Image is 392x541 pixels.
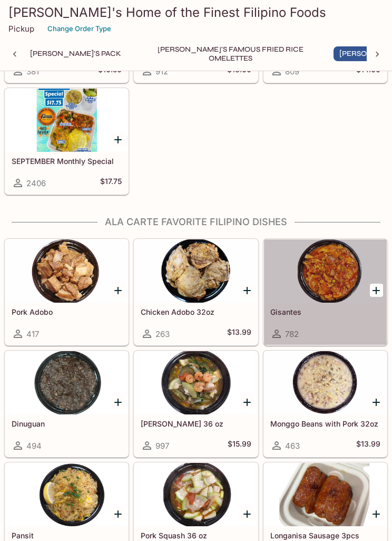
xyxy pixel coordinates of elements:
h5: Gisantes [270,307,380,316]
h5: $10.50 [98,65,122,78]
span: 997 [155,441,169,451]
div: Sari Sari 36 oz [134,351,257,414]
div: Pork Squash 36 oz [134,463,257,526]
button: Add Monggo Beans with Pork 32oz [370,395,383,409]
span: 381 [26,66,39,76]
div: Longanisa Sausage 3pcs [264,463,387,526]
h4: Ala Carte Favorite Filipino Dishes [4,216,388,228]
h5: Monggo Beans with Pork 32oz [270,419,380,428]
button: Add Longanisa Sausage 3pcs [370,507,383,520]
a: Gisantes782 [263,239,387,345]
div: Dinuguan [5,351,128,414]
button: Add Sari Sari 36 oz [241,395,254,409]
h5: Chicken Adobo 32oz [141,307,251,316]
h5: $13.99 [356,439,380,452]
button: Add Pansit [111,507,124,520]
div: Gisantes [264,239,387,303]
button: Add Dinuguan [111,395,124,409]
button: Add Gisantes [370,284,383,297]
a: Pork Adobo417 [5,239,129,345]
a: Dinuguan494 [5,351,129,457]
h5: Dinuguan [12,419,122,428]
button: Change Order Type [43,21,116,37]
div: Pansit [5,463,128,526]
h5: $13.00 [227,65,251,78]
span: 2406 [26,178,46,188]
h5: Pork Squash 36 oz [141,531,251,540]
div: Monggo Beans with Pork 32oz [264,351,387,414]
div: SEPTEMBER Monthly Special [5,89,128,152]
h5: Pork Adobo [12,307,122,316]
a: [PERSON_NAME] 36 oz997$15.99 [134,351,258,457]
h5: SEPTEMBER Monthly Special [12,157,122,166]
span: 463 [285,441,300,451]
p: Pickup [8,24,34,34]
h5: $17.75 [100,177,122,189]
a: Chicken Adobo 32oz263$13.99 [134,239,258,345]
button: Add Pork Squash 36 oz [241,507,254,520]
span: 417 [26,329,39,339]
div: Chicken Adobo 32oz [134,239,257,303]
h5: $13.99 [227,327,251,340]
button: Add Pork Adobo [111,284,124,297]
h5: $14.00 [356,65,380,78]
span: 263 [155,329,170,339]
span: 912 [155,66,168,76]
button: [PERSON_NAME]'s Famous Fried Rice Omelettes [135,46,325,61]
span: 809 [285,66,299,76]
button: Add Chicken Adobo 32oz [241,284,254,297]
span: 782 [285,329,299,339]
a: Monggo Beans with Pork 32oz463$13.99 [263,351,387,457]
a: SEPTEMBER Monthly Special2406$17.75 [5,88,129,195]
button: [PERSON_NAME]'s Pack [24,46,127,61]
h5: $15.99 [228,439,251,452]
div: Pork Adobo [5,239,128,303]
h5: Longanisa Sausage 3pcs [270,531,380,540]
button: Add SEPTEMBER Monthly Special [111,133,124,146]
h5: Pansit [12,531,122,540]
span: 494 [26,441,42,451]
h5: [PERSON_NAME] 36 oz [141,419,251,428]
h3: [PERSON_NAME]'s Home of the Finest Filipino Foods [8,4,384,21]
